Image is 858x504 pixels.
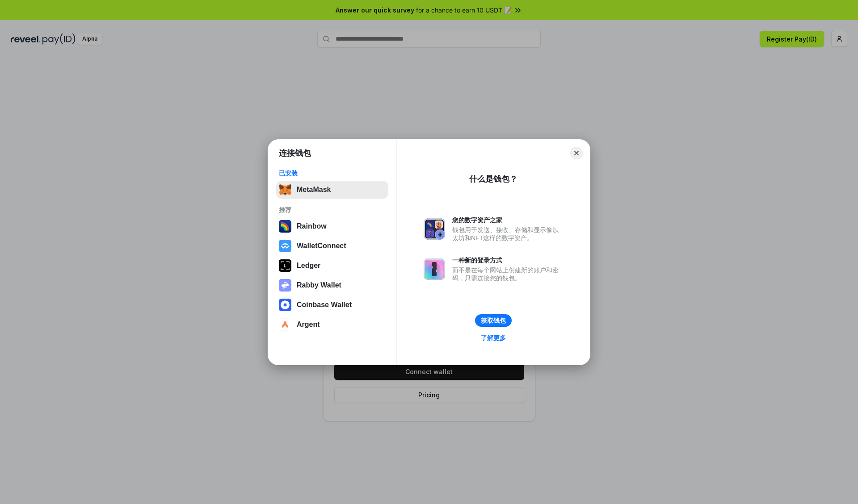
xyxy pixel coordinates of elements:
[481,317,506,325] div: 获取钱包
[297,222,327,230] div: Rainbow
[276,181,388,199] button: MetaMask
[570,147,583,159] button: Close
[297,321,320,329] div: Argent
[279,299,291,311] img: svg+xml,%3Csvg%20width%3D%2228%22%20height%3D%2228%22%20viewBox%3D%220%200%2028%2028%22%20fill%3D...
[279,148,311,158] h1: 连接钱包
[276,276,388,294] button: Rabby Wallet
[452,226,563,242] div: 钱包用于发送、接收、存储和显示像以太坊和NFT这样的数字资产。
[424,218,445,240] img: svg+xml,%3Csvg%20xmlns%3D%22http%3A%2F%2Fwww.w3.org%2F2000%2Fsvg%22%20fill%3D%22none%22%20viewBox...
[297,186,331,194] div: MetaMask
[279,259,291,272] img: svg+xml,%3Csvg%20xmlns%3D%22http%3A%2F%2Fwww.w3.org%2F2000%2Fsvg%22%20width%3D%2228%22%20height%3...
[424,258,445,280] img: svg+xml,%3Csvg%20xmlns%3D%22http%3A%2F%2Fwww.w3.org%2F2000%2Fsvg%22%20fill%3D%22none%22%20viewBox...
[297,301,352,309] div: Coinbase Wallet
[475,314,512,327] button: 获取钱包
[279,318,291,331] img: svg+xml,%3Csvg%20width%3D%2228%22%20height%3D%2228%22%20viewBox%3D%220%200%2028%2028%22%20fill%3D...
[279,220,291,233] img: svg+xml,%3Csvg%20width%3D%22120%22%20height%3D%22120%22%20viewBox%3D%220%200%20120%20120%22%20fil...
[297,242,346,250] div: WalletConnect
[452,216,563,224] div: 您的数字资产之家
[276,296,388,314] button: Coinbase Wallet
[452,256,563,264] div: 一种新的登录方式
[276,217,388,235] button: Rainbow
[469,174,517,184] div: 什么是钱包？
[297,262,320,270] div: Ledger
[279,206,386,214] div: 推荐
[276,257,388,275] button: Ledger
[276,237,388,255] button: WalletConnect
[297,281,341,289] div: Rabby Wallet
[279,169,386,177] div: 已安装
[452,266,563,282] div: 而不是在每个网站上创建新的账户和密码，只需连接您的钱包。
[279,183,291,196] img: svg+xml,%3Csvg%20fill%3D%22none%22%20height%3D%2233%22%20viewBox%3D%220%200%2035%2033%22%20width%...
[276,316,388,333] button: Argent
[279,279,291,292] img: svg+xml,%3Csvg%20xmlns%3D%22http%3A%2F%2Fwww.w3.org%2F2000%2Fsvg%22%20fill%3D%22none%22%20viewBox...
[279,240,291,252] img: svg+xml,%3Csvg%20width%3D%2228%22%20height%3D%2228%22%20viewBox%3D%220%200%2028%2028%22%20fill%3D...
[481,334,506,342] div: 了解更多
[475,332,511,344] a: 了解更多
